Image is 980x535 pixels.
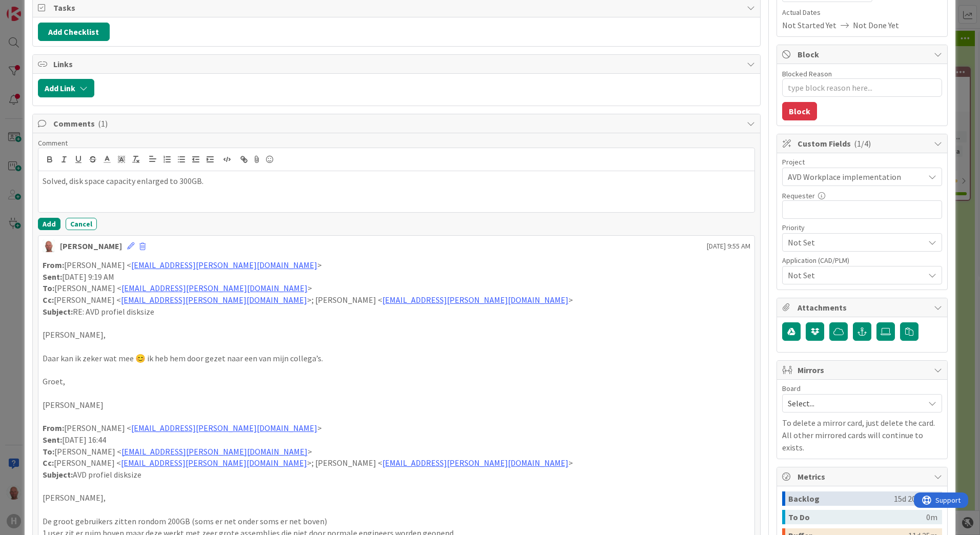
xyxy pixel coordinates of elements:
[926,510,937,524] div: 0m
[66,218,97,230] button: Cancel
[43,260,64,270] strong: From:
[53,117,742,130] span: Comments
[43,516,750,527] p: De groot gebruikers zitten rondom 200GB (soms er net onder soms er net boven)
[788,396,919,410] span: Select...
[782,385,801,392] span: Board
[121,458,307,468] a: [EMAIL_ADDRESS][PERSON_NAME][DOMAIN_NAME]
[121,446,308,457] a: [EMAIL_ADDRESS][PERSON_NAME][DOMAIN_NAME]
[782,7,942,18] span: Actual Dates
[43,175,750,187] p: Solved, disk space capacity enlarged to 300GB.
[38,218,60,230] button: Add
[43,423,64,433] strong: From:
[43,434,750,446] p: [DATE] 16:44
[782,69,832,78] label: Blocked Reason
[43,240,55,252] img: RK
[894,491,937,506] div: 15d 20h 37m
[788,510,926,524] div: To Do
[788,491,894,506] div: Backlog
[60,240,122,252] div: [PERSON_NAME]
[382,295,568,305] a: [EMAIL_ADDRESS][PERSON_NAME][DOMAIN_NAME]
[22,2,47,14] span: Support
[43,446,54,457] strong: To:
[98,118,108,129] span: ( 1 )
[43,458,54,468] strong: Cc:
[38,138,68,148] span: Comment
[38,79,94,97] button: Add Link
[43,492,750,504] p: [PERSON_NAME],
[43,353,750,364] p: Daar kan ik zeker wat mee 😊 ik heb hem door gezet naar een van mijn collega’s.
[53,2,742,14] span: Tasks
[131,260,317,270] a: [EMAIL_ADDRESS][PERSON_NAME][DOMAIN_NAME]
[43,376,750,387] p: Groet,
[43,469,750,481] p: AVD profiel disksize
[43,446,750,458] p: [PERSON_NAME] < >
[798,301,929,314] span: Attachments
[43,399,750,411] p: [PERSON_NAME]
[788,170,919,184] span: AVD Workplace implementation
[798,137,929,150] span: Custom Fields
[43,422,750,434] p: [PERSON_NAME] < >
[43,306,750,318] p: RE: AVD profiel disksize
[43,283,54,293] strong: To:
[798,470,929,483] span: Metrics
[43,457,750,469] p: [PERSON_NAME] < >; [PERSON_NAME] < >
[382,458,568,468] a: [EMAIL_ADDRESS][PERSON_NAME][DOMAIN_NAME]
[121,283,308,293] a: [EMAIL_ADDRESS][PERSON_NAME][DOMAIN_NAME]
[798,364,929,376] span: Mirrors
[43,306,73,317] strong: Subject:
[43,272,62,282] strong: Sent:
[53,58,742,70] span: Links
[131,423,317,433] a: [EMAIL_ADDRESS][PERSON_NAME][DOMAIN_NAME]
[782,257,942,264] div: Application (CAD/PLM)
[854,138,871,149] span: ( 1/4 )
[782,417,942,454] p: To delete a mirror card, just delete the card. All other mirrored cards will continue to exists.
[121,295,307,305] a: [EMAIL_ADDRESS][PERSON_NAME][DOMAIN_NAME]
[43,259,750,271] p: [PERSON_NAME] < >
[38,23,110,41] button: Add Checklist
[853,19,899,31] span: Not Done Yet
[43,294,750,306] p: [PERSON_NAME] < >; [PERSON_NAME] < >
[43,282,750,294] p: [PERSON_NAME] < >
[782,158,942,166] div: Project
[43,435,62,445] strong: Sent:
[798,48,929,60] span: Block
[788,235,919,250] span: Not Set
[788,269,924,281] span: Not Set
[782,191,815,200] label: Requester
[782,224,942,231] div: Priority
[782,102,817,120] button: Block
[43,469,73,480] strong: Subject:
[782,19,836,31] span: Not Started Yet
[43,329,750,341] p: [PERSON_NAME],
[43,271,750,283] p: [DATE] 9:19 AM
[707,241,750,252] span: [DATE] 9:55 AM
[43,295,54,305] strong: Cc:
